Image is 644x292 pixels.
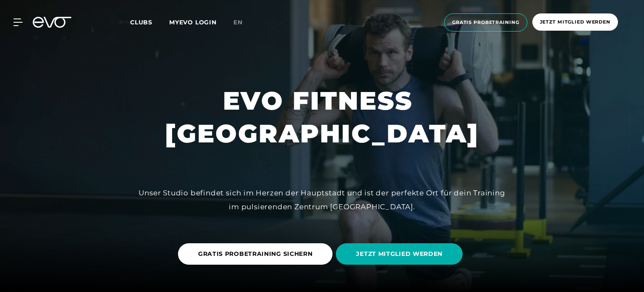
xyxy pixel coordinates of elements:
[336,237,466,271] a: JETZT MITGLIED WERDEN
[356,250,442,258] span: JETZT MITGLIED WERDEN
[130,18,169,26] a: Clubs
[178,237,336,271] a: GRATIS PROBETRAINING SICHERN
[169,18,217,26] a: MYEVO LOGIN
[452,19,519,26] span: Gratis Probetraining
[165,84,479,150] h1: EVO FITNESS [GEOGRAPHIC_DATA]
[233,18,243,26] span: en
[540,18,610,26] span: Jetzt Mitglied werden
[442,13,530,32] a: Gratis Probetraining
[133,186,511,213] div: Unser Studio befindet sich im Herzen der Hauptstadt und ist der perfekte Ort für dein Training im...
[198,250,313,258] span: GRATIS PROBETRAINING SICHERN
[233,18,253,27] a: en
[530,13,620,32] a: Jetzt Mitglied werden
[130,18,152,26] span: Clubs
